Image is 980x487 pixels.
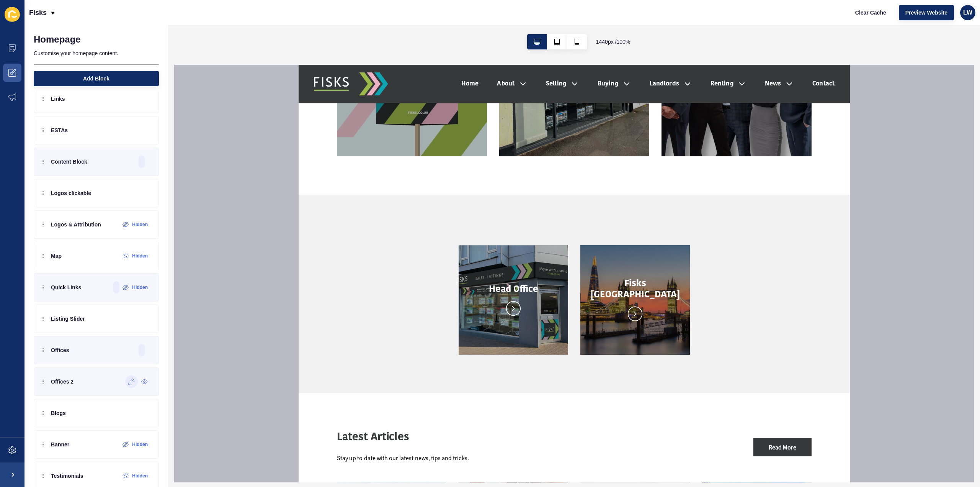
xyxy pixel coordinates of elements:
[34,71,159,86] button: Add Block
[34,45,159,62] p: Customise your homepage content.
[132,253,148,259] label: Hidden
[38,367,355,379] h2: Latest Articles
[15,8,90,31] img: Company logo
[163,15,180,24] a: Home
[132,473,148,479] label: Hidden
[514,15,536,24] a: Contact
[29,3,47,22] p: Fisks
[455,373,513,392] a: Read More
[351,15,381,24] a: Landlords
[51,221,101,228] p: Logos & Attribution
[51,315,85,323] p: Listing Slider
[38,388,355,398] p: Stay up to date with our latest news, tips and tricks.
[412,15,435,24] a: Renting
[849,5,893,20] button: Clear Cache
[132,284,148,290] label: Hidden
[899,5,954,20] button: Preview Website
[963,9,972,16] span: LW
[905,9,947,16] span: Preview Website
[198,15,216,24] a: About
[160,180,269,290] img: Launchpad card image
[299,15,320,24] a: Buying
[596,38,630,46] span: 1440 px / 100 %
[51,346,69,354] p: Offices
[34,34,81,45] h1: Homepage
[51,252,62,260] p: Map
[855,9,886,16] span: Clear Cache
[51,126,68,134] p: ESTAs
[466,15,483,24] a: News
[51,409,66,417] p: Blogs
[51,189,91,197] p: Logos clickable
[51,284,81,291] p: Quick Links
[51,158,87,166] p: Content Block
[51,441,69,448] p: Banner
[132,221,148,228] label: Hidden
[51,472,83,480] p: Testimonials
[282,180,391,290] img: Launchpad card image
[132,441,148,448] label: Hidden
[247,15,268,24] a: Selling
[51,378,73,385] p: Offices 2
[83,75,109,82] span: Add Block
[51,95,65,103] p: Links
